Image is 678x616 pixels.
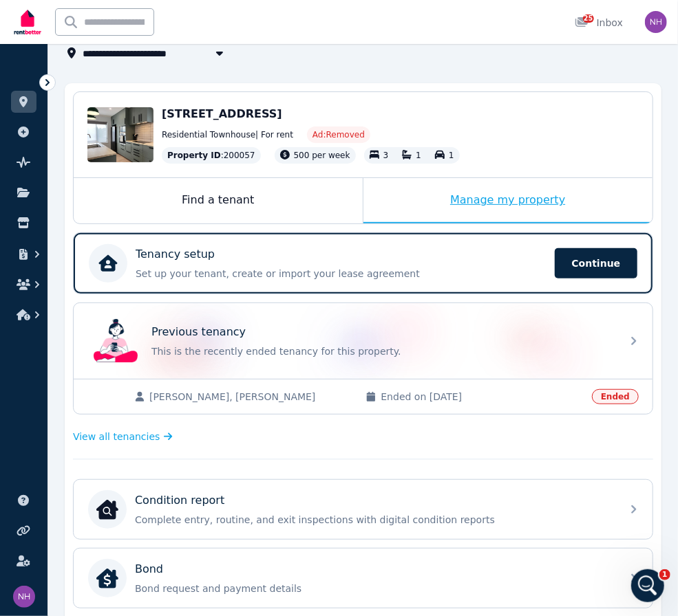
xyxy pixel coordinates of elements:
[39,8,61,30] img: Profile image for The RentBetter Team
[236,445,258,467] button: Send a message…
[381,390,583,404] span: Ended on [DATE]
[74,303,653,379] a: Previous tenancyPrevious tenancyThis is the recently ended tenancy for this property.
[21,450,32,461] button: Emoji picker
[645,11,667,33] img: Nathan Hackfath
[94,319,138,363] img: Previous tenancy
[575,16,623,30] div: Inbox
[162,129,293,140] span: Residential Townhouse | For rent
[135,561,163,577] p: Bond
[11,5,44,39] img: RentBetter
[74,178,363,223] div: Find a tenant
[162,107,282,120] span: [STREET_ADDRESS]
[363,178,653,223] div: Manage my property
[96,498,118,520] img: Condition report
[583,14,594,23] span: 25
[162,147,261,164] div: : 200057
[65,450,76,461] button: Upload attachment
[67,7,182,17] h1: The RentBetter Team
[22,353,173,367] div: Did that answer your question?
[151,344,613,358] p: This is the recently ended tenancy for this property.
[87,450,98,461] button: Start recording
[11,58,264,345] div: The RentBetter Team says…
[74,480,653,539] a: Condition reportCondition reportComplete entry, routine, and exit inspections with digital condit...
[22,66,253,160] div: When you download finance reports from our platform, only financial data such as rental income an...
[167,150,221,161] span: Property ID
[11,345,264,406] div: The RentBetter Team says…
[74,549,653,608] a: BondBondBond request and payment details
[136,246,215,263] p: Tenancy setup
[151,324,246,340] p: Previous tenancy
[631,569,664,602] iframe: Intercom live chat
[43,450,54,461] button: Gif picker
[215,5,242,32] button: Home
[12,421,263,447] textarea: Message…
[22,378,152,386] div: The RentBetter Team • 3m ago
[9,5,35,32] button: go back
[135,582,613,595] p: Bond request and payment details
[73,430,173,443] a: View all tenancies
[592,389,639,404] span: Ended
[135,513,613,527] p: Complete entry, routine, and exit inspections with digital condition reports
[67,17,171,31] p: The team can also help
[135,492,224,509] p: Condition report
[242,5,266,30] div: Close
[555,248,637,278] span: Continue
[383,151,389,160] span: 3
[449,151,454,160] span: 1
[63,109,74,120] a: Source reference 5626335:
[416,151,421,160] span: 1
[136,267,547,280] p: Set up your tenant, create or import your lease agreement
[294,151,350,160] span: 500 per week
[96,567,118,589] img: Bond
[11,345,184,375] div: Did that answer your question?The RentBetter Team • 3m ago
[73,430,160,443] span: View all tenancies
[149,390,352,404] span: [PERSON_NAME], [PERSON_NAME]
[312,129,365,140] span: Ad: Removed
[22,167,253,288] div: To download a condition report, you’ll need to complete and send it to your tenants first—then a ...
[659,569,670,580] span: 1
[11,58,264,344] div: When you download finance reports from our platform, only financial data such as rental income an...
[74,233,653,294] a: Tenancy setupSet up your tenant, create or import your lease agreementContinue
[13,586,35,608] img: Nathan Hackfath
[22,295,253,335] div: It's a good idea to download all important files separately before removing your property from yo...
